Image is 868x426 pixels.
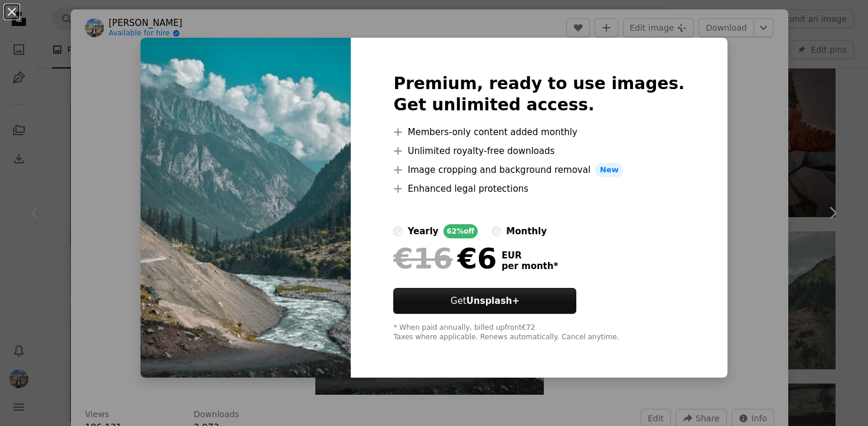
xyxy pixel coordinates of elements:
span: per month * [501,261,558,271]
div: monthly [506,224,547,238]
span: New [595,163,624,177]
li: Unlimited royalty-free downloads [393,144,684,158]
input: yearly62%off [393,227,403,236]
div: €6 [393,243,497,274]
span: EUR [501,250,558,261]
div: 62% off [443,224,478,238]
a: GetUnsplash+ [393,288,576,314]
li: Image cropping and background removal [393,163,684,177]
h2: Premium, ready to use images. Get unlimited access. [393,73,684,116]
div: yearly [407,224,438,238]
img: photo-1631037684309-903760498a39 [141,38,351,378]
strong: Unsplash+ [466,296,520,306]
input: monthly [492,227,501,236]
div: * When paid annually, billed upfront €72 Taxes where applicable. Renews automatically. Cancel any... [393,323,684,342]
span: €16 [393,243,452,274]
li: Members-only content added monthly [393,125,684,139]
li: Enhanced legal protections [393,182,684,196]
